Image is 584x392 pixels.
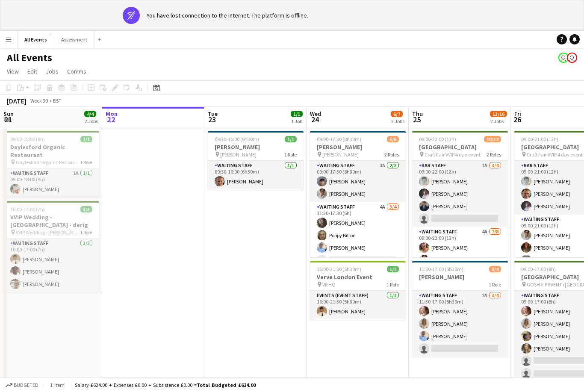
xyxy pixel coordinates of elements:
app-user-avatar: Nathan Wong [567,53,577,63]
span: 6/7 [391,111,403,117]
h3: [PERSON_NAME] [208,143,304,151]
span: 10/12 [484,136,501,142]
span: [PERSON_NAME] [322,151,359,158]
span: 5/6 [387,136,399,142]
app-job-card: 09:00-18:00 (9h)1/1Daylesford Organic Restaurant Daylesford Organic Restaurant1 RoleWaiting Staff... [3,131,99,197]
h3: [GEOGRAPHIC_DATA] [412,143,508,151]
app-card-role: Events (Event Staff)1/116:00-21:30 (5h30m)[PERSON_NAME] [310,291,406,320]
span: 1 Role [284,151,297,158]
span: Tue [208,110,218,118]
h3: Verve London Event [310,273,406,281]
span: Daylesford Organic Restaurant [16,159,80,165]
button: Budgeted [4,380,40,390]
span: 23 [206,115,218,124]
span: Craft Fair VVIP 4 day event [527,151,583,158]
span: 21 [2,115,14,124]
span: 1/1 [80,136,92,142]
app-card-role: Bar Staff1A3/409:00-22:00 (13h)[PERSON_NAME][PERSON_NAME][PERSON_NAME] [412,161,508,227]
span: 13/16 [490,111,507,117]
app-user-avatar: Nathan Wong [558,53,569,63]
span: 1 Role [80,159,92,165]
app-job-card: 10:00-17:00 (7h)3/3VVIP Wedding - [GEOGRAPHIC_DATA] - derig VVIP Wedding - [PERSON_NAME][GEOGRAPH... [3,201,99,292]
span: Craft Fair VVIP 4 day event [425,151,481,158]
span: Budgeted [14,382,38,388]
span: 10:00-17:00 (7h) [10,206,45,212]
div: BST [53,97,62,104]
span: Total Budgeted £624.00 [197,382,256,388]
span: 09:00-22:00 (13h) [419,136,456,142]
button: All Events [18,31,54,48]
span: 2 Roles [487,151,501,158]
div: 2 Jobs [391,118,404,124]
span: Comms [67,68,86,75]
div: [DATE] [7,97,27,105]
span: 1 Role [489,281,501,288]
a: View [3,66,22,77]
h3: VVIP Wedding - [GEOGRAPHIC_DATA] - derig [3,213,99,229]
app-card-role: Waiting Staff3/310:00-17:00 (7h)[PERSON_NAME][PERSON_NAME][PERSON_NAME] [3,239,99,292]
span: VVIP Wedding - [PERSON_NAME][GEOGRAPHIC_DATA][PERSON_NAME] [16,229,80,236]
h3: Daylesford Organic Restaurant [3,143,99,159]
h3: [PERSON_NAME] [310,143,406,151]
span: 1/1 [291,111,303,117]
span: 09:00-17:30 (8h30m) [317,136,361,142]
span: 16:00-21:30 (5h30m) [317,266,361,272]
app-card-role: Waiting Staff4A3/411:30-17:30 (6h)[PERSON_NAME]Poppy Bilton[PERSON_NAME] [310,202,406,268]
span: 1/1 [285,136,297,142]
span: VR HQ [322,281,336,288]
span: 2 Roles [384,151,399,158]
span: 1 item [47,382,68,388]
span: 3/4 [489,266,501,272]
span: Week 39 [28,97,50,104]
span: [PERSON_NAME] [220,151,257,158]
span: 24 [309,115,321,124]
span: Thu [412,110,423,118]
div: 2 Jobs [85,118,98,124]
div: 1 Job [291,118,302,124]
span: 25 [411,115,423,124]
span: Jobs [46,68,59,75]
app-card-role: Waiting Staff3A2/209:00-17:30 (8h30m)[PERSON_NAME][PERSON_NAME] [310,161,406,202]
div: 2 Jobs [490,118,507,124]
app-job-card: 09:00-17:30 (8h30m)5/6[PERSON_NAME] [PERSON_NAME]2 RolesWaiting Staff3A2/209:00-17:30 (8h30m)[PER... [310,131,406,257]
span: 1 Role [386,281,399,288]
app-card-role: Waiting Staff4A7/809:00-22:00 (13h)[PERSON_NAME][PERSON_NAME] [412,227,508,343]
span: 3/3 [80,206,92,212]
button: Assessment [54,31,94,48]
app-card-role: Waiting Staff1/109:30-16:00 (6h30m)[PERSON_NAME] [208,161,304,190]
span: 26 [513,115,521,124]
a: Comms [64,66,90,77]
a: Jobs [42,66,62,77]
a: Edit [24,66,41,77]
span: 22 [104,115,118,124]
app-job-card: 09:00-22:00 (13h)10/12[GEOGRAPHIC_DATA] Craft Fair VVIP 4 day event2 RolesBar Staff1A3/409:00-22:... [412,131,508,257]
span: Mon [106,110,118,118]
app-card-role: Waiting Staff1A1/109:00-18:00 (9h)[PERSON_NAME] [3,168,99,197]
h3: [PERSON_NAME] [412,273,508,281]
span: 09:30-16:00 (6h30m) [215,136,259,142]
span: Sun [3,110,14,118]
span: 4/4 [84,111,96,117]
div: You have lost connection to the internet. The platform is offline. [147,12,308,19]
app-job-card: 11:30-17:00 (5h30m)3/4[PERSON_NAME]1 RoleWaiting Staff2A3/411:30-17:00 (5h30m)[PERSON_NAME][PERSO... [412,261,508,357]
span: 09:00-17:00 (8h) [521,266,556,272]
span: 09:00-18:00 (9h) [10,136,45,142]
span: 1/1 [387,266,399,272]
span: Wed [310,110,321,118]
h1: All Events [7,51,52,64]
app-card-role: Waiting Staff2A3/411:30-17:00 (5h30m)[PERSON_NAME][PERSON_NAME][PERSON_NAME] [412,291,508,357]
div: Salary £624.00 + Expenses £0.00 + Subsistence £0.00 = [75,382,256,388]
span: Edit [27,68,37,75]
span: View [7,68,19,75]
app-job-card: 09:30-16:00 (6h30m)1/1[PERSON_NAME] [PERSON_NAME]1 RoleWaiting Staff1/109:30-16:00 (6h30m)[PERSON... [208,131,304,190]
span: 09:00-21:00 (12h) [521,136,558,142]
app-job-card: 16:00-21:30 (5h30m)1/1Verve London Event VR HQ1 RoleEvents (Event Staff)1/116:00-21:30 (5h30m)[PE... [310,261,406,320]
span: 11:30-17:00 (5h30m) [419,266,463,272]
